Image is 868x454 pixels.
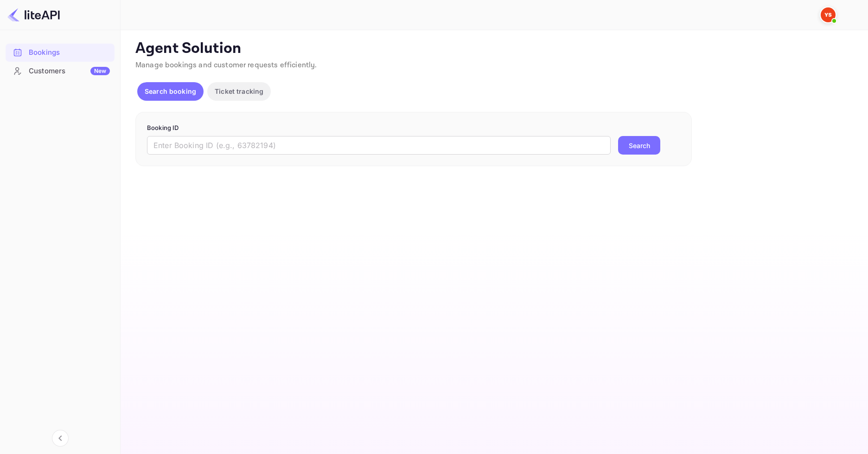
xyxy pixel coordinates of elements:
[215,86,263,96] p: Ticket tracking
[6,62,115,80] div: CustomersNew
[6,62,115,79] a: CustomersNew
[618,136,660,155] button: Search
[135,60,317,70] span: Manage bookings and customer requests efficiently.
[821,7,836,22] img: Yandex Support
[135,39,851,58] p: Agent Solution
[29,66,110,77] div: Customers
[6,44,115,61] a: Bookings
[90,67,110,75] div: New
[7,7,60,22] img: LiteAPI logo
[6,44,115,62] div: Bookings
[147,123,680,133] p: Booking ID
[145,86,196,96] p: Search booking
[29,47,110,58] div: Bookings
[147,136,611,155] input: Enter Booking ID (e.g., 63782194)
[52,430,69,447] button: Collapse navigation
